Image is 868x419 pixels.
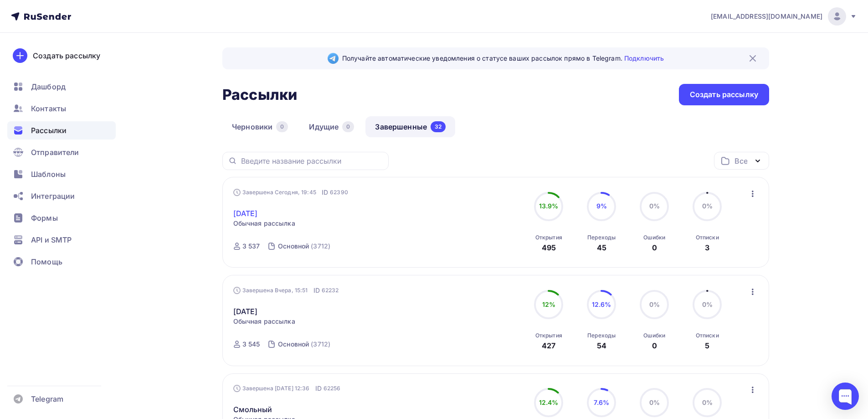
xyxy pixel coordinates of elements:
div: 5 [705,340,709,351]
span: ID [322,188,328,197]
div: (3712) [311,340,330,349]
div: Открытия [535,234,562,241]
div: Завершена Вчера, 15:51 [233,286,339,295]
span: 0% [649,398,660,406]
a: Идущие0 [299,116,364,137]
input: Введите название рассылки [241,156,383,166]
a: Смольный [233,404,272,415]
span: Интеграции [31,191,75,202]
span: Telegram [31,393,63,404]
a: [EMAIL_ADDRESS][DOMAIN_NAME] [711,7,857,26]
a: Подключить [624,54,664,62]
a: Контакты [7,99,116,118]
span: Шаблоны [31,169,66,180]
div: Переходы [587,332,616,339]
span: 12% [542,300,555,308]
h2: Рассылки [222,86,297,104]
div: 32 [431,121,446,132]
div: 54 [597,340,606,351]
div: 0 [342,121,354,132]
span: 62390 [330,188,348,197]
span: ID [313,286,320,295]
div: Ошибки [643,234,665,241]
span: 12.6% [592,300,611,308]
div: 45 [597,242,606,253]
a: Дашборд [7,78,116,96]
span: 7.6% [594,398,609,406]
span: Обычная рассылка [233,317,295,326]
div: 495 [542,242,556,253]
div: 3 537 [242,242,260,251]
a: Отправители [7,143,116,161]
div: Отписки [696,234,719,241]
a: Основной (3712) [277,337,331,352]
span: 0% [702,398,713,406]
div: Создать рассылку [33,50,100,61]
div: Завершена Сегодня, 19:45 [233,188,348,197]
div: 0 [276,121,288,132]
a: [DATE] [233,306,258,317]
span: 13.9% [539,202,559,210]
span: Дашборд [31,81,66,92]
a: Формы [7,209,116,227]
div: Завершена [DATE] 12:36 [233,384,341,393]
span: ID [315,384,322,393]
div: Переходы [587,234,616,241]
div: (3712) [311,242,330,251]
div: Создать рассылку [690,89,758,100]
span: Обычная рассылка [233,219,295,228]
div: Открытия [535,332,562,339]
span: 0% [702,202,713,210]
span: 62256 [324,384,341,393]
span: 9% [596,202,607,210]
span: API и SMTP [31,234,72,245]
div: 3 [705,242,709,253]
button: Все [714,152,769,170]
span: Контакты [31,103,66,114]
div: Отписки [696,332,719,339]
div: Основной [278,242,309,251]
span: [EMAIL_ADDRESS][DOMAIN_NAME] [711,12,822,21]
div: 0 [652,340,657,351]
span: Рассылки [31,125,67,136]
a: Черновики0 [222,116,298,137]
div: Ошибки [643,332,665,339]
span: Помощь [31,256,62,267]
div: 3 545 [242,340,260,349]
div: 427 [542,340,555,351]
span: 0% [649,202,660,210]
span: 62232 [322,286,339,295]
img: Telegram [328,53,339,64]
span: 12.4% [539,398,559,406]
span: Отправители [31,147,79,158]
a: Рассылки [7,121,116,140]
div: Все [734,155,747,166]
div: 0 [652,242,657,253]
a: Завершенные32 [365,116,455,137]
div: Основной [278,340,309,349]
span: Получайте автоматические уведомления о статусе ваших рассылок прямо в Telegram. [342,54,664,63]
span: 0% [702,300,713,308]
a: [DATE] [233,208,258,219]
span: Формы [31,212,58,223]
a: Шаблоны [7,165,116,183]
span: 0% [649,300,660,308]
a: Основной (3712) [277,239,331,253]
